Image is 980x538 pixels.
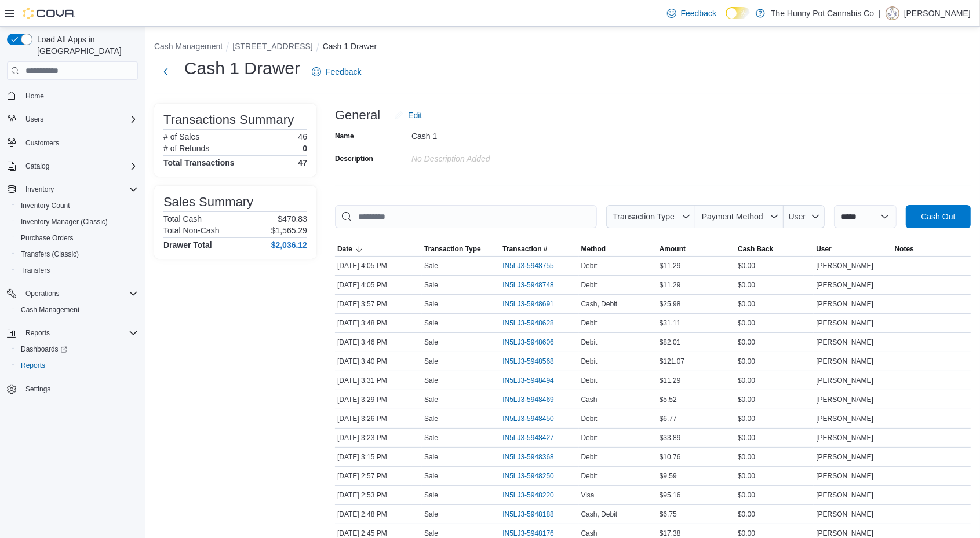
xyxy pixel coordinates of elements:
[2,87,143,104] button: Home
[581,510,618,519] span: Cash, Debit
[892,242,971,256] button: Notes
[163,240,212,250] h4: Drawer Total
[816,395,873,404] span: [PERSON_NAME]
[2,158,143,174] button: Catalog
[581,357,598,366] span: Debit
[335,354,422,368] div: [DATE] 3:40 PM
[12,262,143,279] button: Transfers
[12,357,143,374] button: Reports
[735,469,814,483] div: $0.00
[335,335,422,349] div: [DATE] 3:46 PM
[502,280,554,290] span: IN5LJ3-5948748
[502,299,554,309] span: IN5LJ3-5948691
[21,382,55,396] a: Settings
[2,325,143,341] button: Reports
[424,395,438,404] p: Sale
[16,342,72,356] a: Dashboards
[904,6,971,20] p: [PERSON_NAME]
[660,338,681,347] span: $82.01
[21,287,138,301] span: Operations
[335,450,422,464] div: [DATE] 3:15 PM
[21,159,54,173] button: Catalog
[25,289,60,298] span: Operations
[32,34,138,57] span: Load All Apps in [GEOGRAPHIC_DATA]
[660,376,681,385] span: $11.29
[660,357,684,366] span: $121.07
[660,414,677,423] span: $6.77
[25,328,50,338] span: Reports
[816,471,873,481] span: [PERSON_NAME]
[21,266,50,275] span: Transfers
[660,529,681,538] span: $17.38
[21,382,138,396] span: Settings
[335,507,422,521] div: [DATE] 2:48 PM
[335,131,354,141] label: Name
[21,136,138,150] span: Customers
[25,115,43,124] span: Users
[660,280,681,290] span: $11.29
[660,319,681,328] span: $31.11
[2,380,143,397] button: Settings
[23,8,75,19] img: Cova
[660,491,681,500] span: $95.16
[335,242,422,256] button: Date
[660,510,677,519] span: $6.75
[298,158,307,167] h4: 47
[163,195,253,209] h3: Sales Summary
[335,205,597,228] input: This is a search bar. As you type, the results lower in the page will automatically filter.
[735,354,814,368] div: $0.00
[16,199,75,213] a: Inventory Count
[424,299,438,309] p: Sale
[21,326,138,340] span: Reports
[21,88,138,103] span: Home
[662,2,721,25] a: Feedback
[581,452,598,462] span: Debit
[502,507,566,521] button: IN5LJ3-5948188
[735,242,814,256] button: Cash Back
[154,60,177,83] button: Next
[12,230,143,246] button: Purchase Orders
[816,280,873,290] span: [PERSON_NAME]
[502,471,554,481] span: IN5LJ3-5948250
[735,259,814,273] div: $0.00
[7,82,138,427] nav: Complex example
[2,286,143,302] button: Operations
[335,278,422,292] div: [DATE] 4:05 PM
[502,297,566,311] button: IN5LJ3-5948691
[424,357,438,366] p: Sale
[735,297,814,311] div: $0.00
[502,469,566,483] button: IN5LJ3-5948250
[816,357,873,366] span: [PERSON_NAME]
[12,302,143,318] button: Cash Management
[581,338,598,347] span: Debit
[581,529,598,538] span: Cash
[21,250,79,259] span: Transfers (Classic)
[232,42,312,51] button: [STREET_ADDRESS]
[735,316,814,330] div: $0.00
[502,261,554,270] span: IN5LJ3-5948755
[12,197,143,214] button: Inventory Count
[278,214,307,224] p: $470.83
[21,182,138,196] span: Inventory
[25,385,50,394] span: Settings
[163,113,294,127] h3: Transactions Summary
[337,244,352,254] span: Date
[735,507,814,521] div: $0.00
[335,297,422,311] div: [DATE] 3:57 PM
[502,259,566,273] button: IN5LJ3-5948755
[163,158,235,167] h4: Total Transactions
[16,231,138,245] span: Purchase Orders
[581,471,598,481] span: Debit
[21,326,54,340] button: Reports
[502,319,554,328] span: IN5LJ3-5948628
[335,154,373,163] label: Description
[16,358,138,372] span: Reports
[581,299,618,309] span: Cash, Debit
[660,471,677,481] span: $9.59
[21,345,67,354] span: Dashboards
[335,259,422,273] div: [DATE] 4:05 PM
[502,393,566,407] button: IN5LJ3-5948469
[581,414,598,423] span: Debit
[271,226,307,235] p: $1,565.29
[424,338,438,347] p: Sale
